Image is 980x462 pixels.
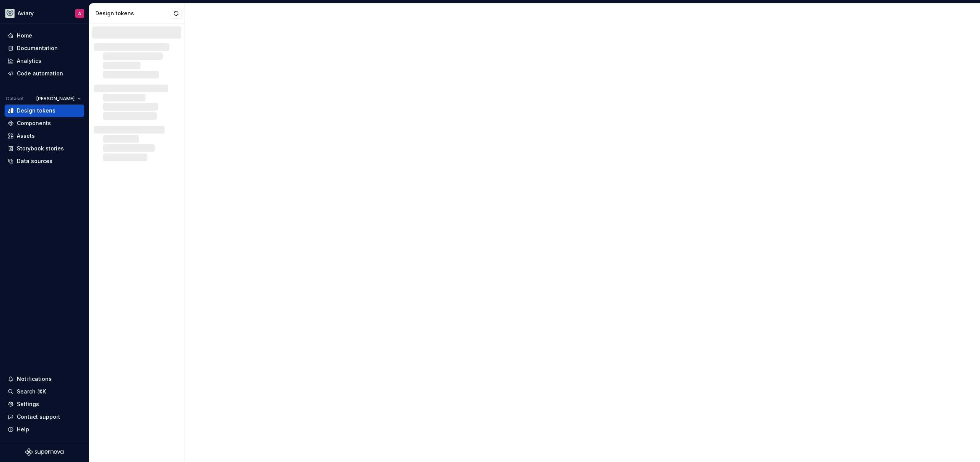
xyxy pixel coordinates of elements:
div: Notifications [17,375,52,383]
div: Settings [17,400,39,408]
button: Help [5,423,84,436]
div: Data sources [17,157,52,165]
img: 256e2c79-9abd-4d59-8978-03feab5a3943.png [5,9,15,18]
div: Dataset [6,96,24,102]
a: Design tokens [5,104,84,117]
div: Aviary [18,10,34,17]
div: Code automation [17,70,63,77]
div: Design tokens [17,107,56,114]
button: [PERSON_NAME] [33,93,84,104]
a: Documentation [5,42,84,54]
button: Notifications [5,373,84,385]
div: Contact support [17,413,60,421]
button: Search ⌘K [5,385,84,398]
div: Documentation [17,44,58,52]
button: Contact support [5,411,84,423]
a: Data sources [5,155,84,167]
a: Code automation [5,67,84,80]
div: Storybook stories [17,145,64,152]
a: Assets [5,130,84,142]
a: Settings [5,398,84,410]
svg: Supernova Logo [25,448,64,456]
div: Help [17,426,29,433]
div: Assets [17,132,35,140]
a: Components [5,117,84,129]
div: Design tokens [95,10,171,17]
button: AviaryA [2,5,87,21]
span: [PERSON_NAME] [36,96,75,102]
div: Analytics [17,57,41,65]
div: Search ⌘K [17,388,46,395]
div: Home [17,32,32,39]
a: Storybook stories [5,142,84,155]
a: Home [5,29,84,42]
div: A [78,10,81,16]
a: Analytics [5,55,84,67]
div: Components [17,119,51,127]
